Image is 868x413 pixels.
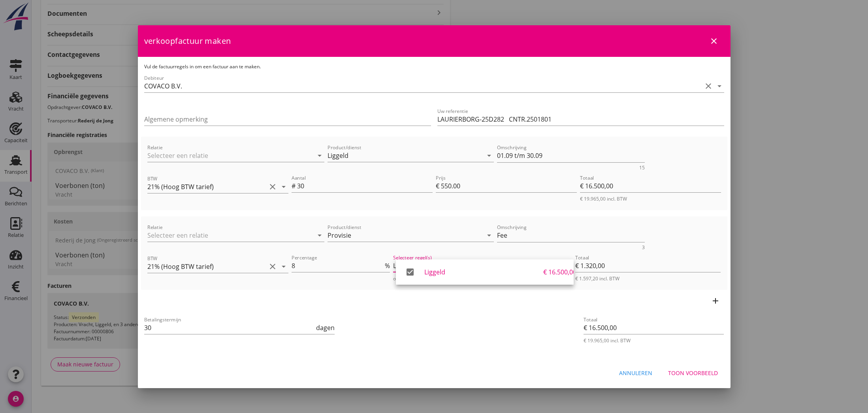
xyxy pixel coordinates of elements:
[279,182,288,191] i: arrow_drop_down
[147,229,303,242] input: Relatie
[393,262,414,269] div: Liggeld
[441,180,577,192] input: Prijs
[147,149,303,162] input: Relatie
[292,181,297,191] div: #
[715,81,724,91] i: arrow_drop_down
[144,63,261,70] span: Vul de factuurregels in om een factuur aan te maken.
[314,323,335,332] div: dagen
[484,231,494,240] i: arrow_drop_down
[268,182,277,191] i: clear
[436,181,441,191] div: €
[315,151,324,160] i: arrow_drop_down
[639,165,645,170] div: 15
[584,321,724,334] input: Totaal
[315,231,324,240] i: arrow_drop_down
[424,267,543,277] div: Liggeld
[584,337,724,344] div: € 19.965,00 incl. BTW
[147,260,266,273] input: BTW
[437,113,724,126] input: Uw referentie
[543,263,567,282] div: € 16.500,00
[292,259,383,272] input: Percentage
[662,366,724,380] button: Toon voorbeeld
[383,261,390,270] div: %
[147,180,266,193] input: BTW
[328,149,483,162] input: Product/dienst
[711,296,720,306] i: add
[328,229,483,242] input: Product/dienst
[704,81,713,91] i: clear
[393,275,572,282] div: over € 16.500,00
[144,113,431,126] input: Algemene opmerking
[580,180,721,192] input: Totaal
[144,321,315,334] input: Betalingstermijn
[575,259,721,272] input: Totaal
[402,264,418,280] i: check_box
[580,195,721,202] div: € 19.965,00 incl. BTW
[297,180,433,192] input: Aantal
[497,229,645,242] textarea: Omschrijving
[279,262,288,271] i: arrow_drop_down
[575,275,721,282] div: € 1.597,20 incl. BTW
[709,36,719,46] i: close
[268,262,277,271] i: clear
[619,369,652,377] div: Annuleren
[497,149,645,162] textarea: Omschrijving
[484,151,494,160] i: arrow_drop_down
[642,245,645,250] div: 3
[144,80,702,92] input: Debiteur
[138,25,731,57] div: verkoopfactuur maken
[613,366,659,380] button: Annuleren
[668,369,718,377] div: Toon voorbeeld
